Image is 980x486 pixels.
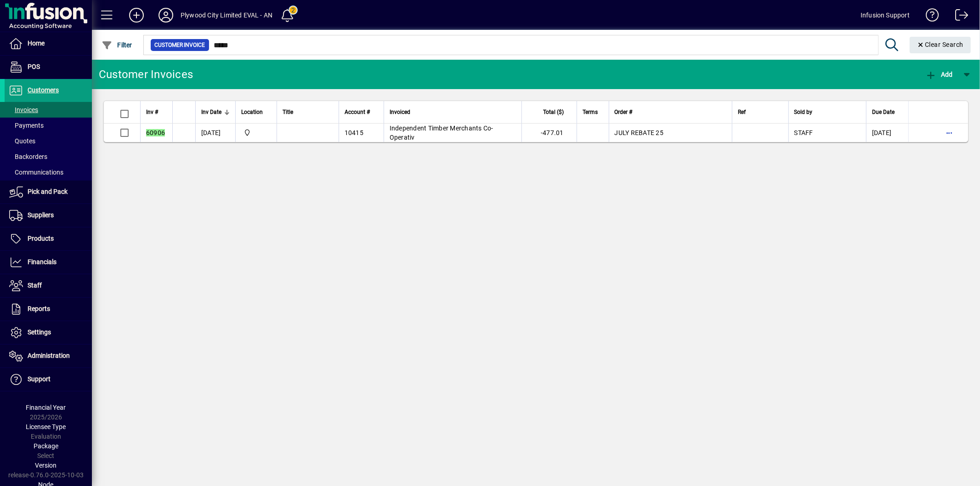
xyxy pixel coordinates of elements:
span: Quotes [9,137,35,145]
span: Inv Date [201,107,221,117]
div: Account # [345,107,378,117]
span: Plywood City Warehouse [241,128,271,138]
span: Clear Search [917,41,964,48]
span: Inv # [146,107,158,117]
span: Reports [28,305,50,312]
div: Total ($) [527,107,572,117]
span: Customers [28,86,59,94]
a: Suppliers [5,204,92,227]
a: Quotes [5,133,92,149]
div: Customer Invoices [99,67,193,82]
span: Payments [9,122,44,129]
span: Licensee Type [26,423,66,430]
span: Backorders [9,153,47,160]
div: Inv # [146,107,167,117]
span: Filter [102,41,132,49]
span: Customer Invoice [154,40,205,50]
a: Logout [948,2,969,32]
div: Title [283,107,333,117]
div: Inv Date [201,107,230,117]
a: Backorders [5,149,92,164]
span: Communications [9,169,63,176]
a: Communications [5,164,92,180]
button: Add [923,66,955,83]
a: POS [5,56,92,79]
a: Financials [5,251,92,274]
div: Plywood City Limited EVAL - AN [181,8,272,23]
span: Financials [28,258,57,266]
em: 60906 [146,129,165,136]
span: Staff [28,282,42,289]
span: Package [34,442,58,450]
div: Due Date [872,107,903,117]
span: Terms [583,107,598,117]
span: POS [28,63,40,70]
a: Administration [5,345,92,367]
span: Ref [738,107,746,117]
span: Sold by [794,107,813,117]
div: Invoiced [390,107,516,117]
span: Products [28,235,54,242]
span: STAFF [794,129,813,136]
a: Knowledge Base [919,2,939,32]
span: Pick and Pack [28,188,68,195]
a: Payments [5,118,92,133]
button: Clear [910,37,971,53]
div: Order # [615,107,726,117]
button: Filter [99,37,135,53]
a: Support [5,368,92,391]
span: JULY REBATE 25 [615,129,664,136]
span: Invoices [9,106,38,113]
a: Invoices [5,102,92,118]
div: Infusion Support [861,8,910,23]
button: More options [942,125,957,140]
div: Sold by [794,107,861,117]
a: Reports [5,298,92,321]
a: Settings [5,321,92,344]
span: Due Date [872,107,895,117]
span: 10415 [345,129,363,136]
a: Pick and Pack [5,181,92,203]
span: Total ($) [543,107,564,117]
span: Order # [615,107,633,117]
span: Administration [28,352,70,359]
span: Settings [28,328,51,336]
span: Support [28,375,51,383]
span: Suppliers [28,211,54,219]
td: -477.01 [521,124,577,142]
span: Financial Year [26,404,66,411]
button: Add [122,7,151,23]
span: Add [925,71,953,78]
a: Staff [5,274,92,297]
td: [DATE] [195,124,235,142]
span: Location [241,107,263,117]
span: Independent Timber Merchants Co-Operativ [390,124,493,141]
a: Home [5,32,92,55]
div: Location [241,107,271,117]
a: Products [5,227,92,250]
button: Profile [151,7,181,23]
td: [DATE] [866,124,908,142]
span: Home [28,40,45,47]
span: Title [283,107,293,117]
span: Version [35,462,57,469]
span: Invoiced [390,107,410,117]
div: Ref [738,107,782,117]
span: Account # [345,107,370,117]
